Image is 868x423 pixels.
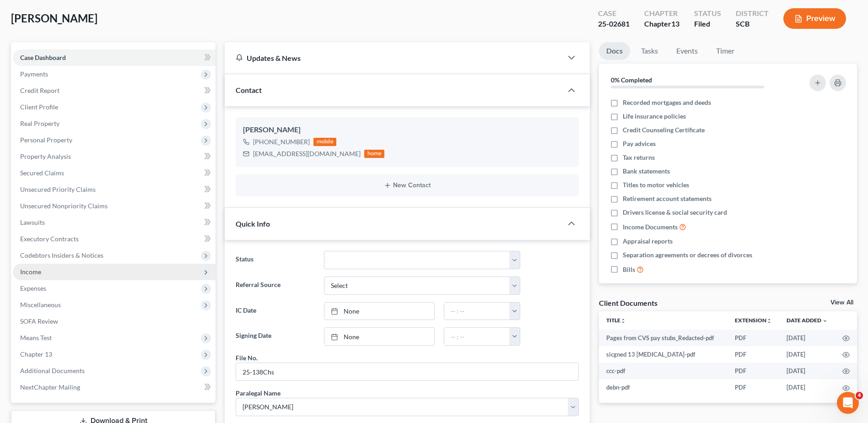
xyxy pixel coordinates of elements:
div: Client Documents [599,298,658,308]
span: Additional Documents [20,367,85,374]
div: Chapter [644,19,679,29]
span: NextChapter Mailing [20,383,80,391]
div: SCB [736,19,769,29]
button: New Contact [243,182,571,189]
div: Updates & News [236,53,551,63]
span: Retirement account statements [623,194,712,203]
span: Quick Info [236,219,270,228]
td: PDF [728,330,779,346]
td: [DATE] [779,346,835,363]
label: Status [231,251,319,269]
a: SOFA Review [13,313,216,330]
a: Executory Contracts [13,231,216,247]
span: Personal Property [20,136,72,144]
iframe: Intercom live chat [837,392,859,414]
span: Lawsuits [20,218,45,226]
td: ccc-pdf [599,363,728,379]
div: Paralegal Name [236,388,280,398]
span: Property Analysis [20,152,71,160]
a: Unsecured Priority Claims [13,181,216,198]
a: Date Added expand_more [787,317,828,324]
div: [EMAIL_ADDRESS][DOMAIN_NAME] [253,149,361,158]
a: View All [830,299,853,306]
span: Drivers license & social security card [623,208,727,217]
a: Titleunfold_more [606,317,626,324]
span: Secured Claims [20,169,64,177]
span: Recorded mortgages and deeds [623,98,711,107]
a: Property Analysis [13,148,216,165]
td: PDF [728,346,779,363]
span: Payments [20,70,48,78]
div: home [364,150,384,158]
span: Income [20,268,41,276]
a: Timer [709,42,742,60]
div: 25-02681 [598,19,630,29]
span: Expenses [20,284,46,292]
span: Titles to motor vehicles [623,180,689,190]
a: Events [669,42,705,60]
label: IC Date [231,302,319,320]
a: None [324,328,434,345]
div: Case [598,8,630,19]
span: Unsecured Nonpriority Claims [20,202,108,210]
span: Case Dashboard [20,54,66,61]
td: [DATE] [779,379,835,396]
i: expand_more [822,318,828,324]
span: 13 [671,19,679,28]
div: File No. [236,353,258,363]
span: Separation agreements or decrees of divorces [623,250,752,260]
strong: 0% Completed [611,76,652,84]
span: Executory Contracts [20,235,79,243]
div: Filed [694,19,721,29]
div: mobile [313,138,336,146]
span: Bills [623,265,635,274]
label: Referral Source [231,277,319,295]
a: Lawsuits [13,214,216,231]
a: Extensionunfold_more [735,317,772,324]
td: Pages from CVS pay stubs_Redacted-pdf [599,330,728,346]
span: Miscellaneous [20,301,61,309]
i: unfold_more [620,318,626,324]
label: Signing Date [231,327,319,346]
button: Preview [783,8,846,29]
a: Secured Claims [13,165,216,181]
div: Chapter [644,8,679,19]
td: PDF [728,379,779,396]
span: Pay advices [623,139,656,148]
div: District [736,8,769,19]
td: sicgned 13 [MEDICAL_DATA]-pdf [599,346,728,363]
span: Appraisal reports [623,237,673,246]
span: Means Test [20,334,52,342]
span: Real Property [20,119,59,127]
td: [DATE] [779,330,835,346]
a: Docs [599,42,630,60]
span: Chapter 13 [20,350,52,358]
span: 4 [856,392,863,399]
div: [PERSON_NAME] [243,125,571,136]
a: None [324,303,434,320]
span: Tax returns [623,153,655,162]
td: PDF [728,363,779,379]
span: SOFA Review [20,317,58,325]
a: Case Dashboard [13,49,216,66]
td: [DATE] [779,363,835,379]
input: -- [236,363,578,380]
i: unfold_more [766,318,772,324]
a: Credit Report [13,82,216,99]
input: -- : -- [444,328,510,345]
span: Credit Counseling Certificate [623,125,705,135]
span: [PERSON_NAME] [11,11,97,25]
div: Status [694,8,721,19]
span: Bank statements [623,167,670,176]
span: Credit Report [20,87,59,94]
span: Codebtors Insiders & Notices [20,251,103,259]
span: Client Profile [20,103,58,111]
a: Tasks [634,42,665,60]
div: [PHONE_NUMBER] [253,137,310,146]
span: Contact [236,86,262,94]
span: Income Documents [623,222,678,232]
span: Unsecured Priority Claims [20,185,96,193]
td: debn-pdf [599,379,728,396]
input: -- : -- [444,303,510,320]
a: NextChapter Mailing [13,379,216,396]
